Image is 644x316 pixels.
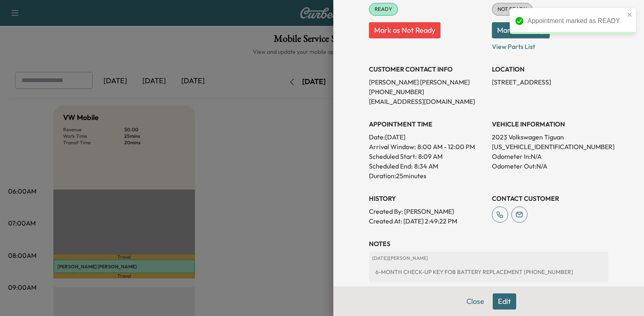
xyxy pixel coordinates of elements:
[627,11,633,18] button: close
[369,22,441,38] button: Mark as Not Ready
[461,293,489,310] button: Close
[369,132,485,142] p: Date: [DATE]
[492,132,608,142] p: 2023 Volkswagen Tiguan
[492,152,608,161] p: Odometer In: N/A
[492,22,550,38] button: Mark as Ready
[418,152,443,161] p: 8:09 AM
[369,194,485,203] h3: History
[372,255,605,261] p: [DATE] | [PERSON_NAME]
[369,97,485,106] p: [EMAIL_ADDRESS][DOMAIN_NAME]
[369,87,485,97] p: [PHONE_NUMBER]
[493,293,516,310] button: Edit
[369,142,485,152] p: Arrival Window:
[372,265,605,279] div: 6-MONTH CHECK-UP KEY FOB BATTERY REPLACEMENT [PHONE_NUMBER]
[369,64,485,74] h3: CUSTOMER CONTACT INFO
[370,5,397,13] span: READY
[414,161,438,171] p: 8:34 AM
[492,64,608,74] h3: LOCATION
[492,77,608,87] p: [STREET_ADDRESS]
[369,161,413,171] p: Scheduled End:
[417,142,475,152] span: 8:00 AM - 12:00 PM
[369,152,417,161] p: Scheduled Start:
[492,142,608,152] p: [US_VEHICLE_IDENTIFICATION_NUMBER]
[369,171,485,181] p: Duration: 25 minutes
[369,119,485,129] h3: APPOINTMENT TIME
[369,206,485,216] p: Created By : [PERSON_NAME]
[493,5,532,13] span: NOT READY
[369,239,608,249] h3: NOTES
[527,16,625,26] div: Appointment marked as READY
[369,77,485,87] p: [PERSON_NAME] [PERSON_NAME]
[492,161,608,171] p: Odometer Out: N/A
[492,194,608,203] h3: CONTACT CUSTOMER
[492,38,608,51] p: View Parts List
[369,216,485,226] p: Created At : [DATE] 2:49:22 PM
[492,119,608,129] h3: VEHICLE INFORMATION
